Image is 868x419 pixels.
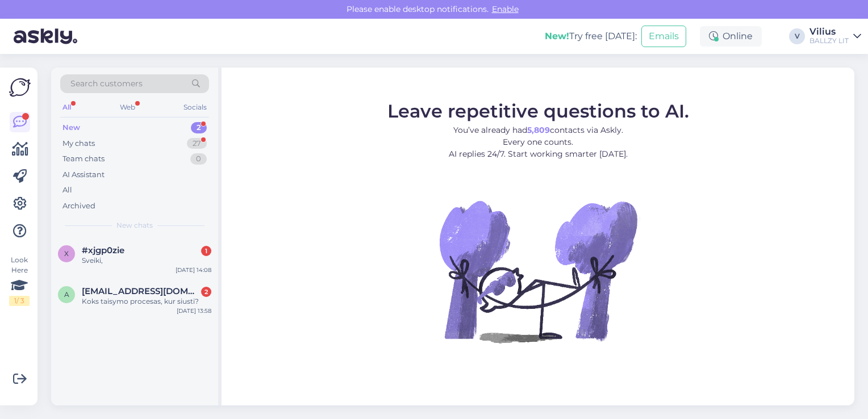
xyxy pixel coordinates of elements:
div: Team chats [62,153,105,165]
div: [DATE] 13:58 [177,307,211,315]
div: Socials [181,100,209,115]
span: #xjgp0zie [82,245,124,255]
div: Koks taisymo procesas, kur siusti? [82,296,211,307]
div: BALLZY LIT [809,36,849,45]
div: New [62,122,80,133]
div: Archived [62,200,95,212]
span: New chats [116,220,153,231]
div: Sveiki, [82,255,211,266]
b: 5,809 [527,124,550,135]
span: aiste.leoniene@gmail.com [82,286,200,296]
div: Online [700,26,762,47]
div: AI Assistant [62,169,105,181]
div: 0 [190,153,207,165]
div: V [789,28,805,44]
div: 2 [201,287,211,297]
b: New! [545,31,569,41]
div: Vilius [809,27,849,36]
div: All [60,100,73,115]
div: All [62,185,72,196]
img: No Chat active [436,169,640,373]
div: 27 [187,138,207,149]
div: 1 / 3 [9,296,30,306]
span: x [64,249,69,258]
span: a [64,290,69,299]
button: Emails [641,26,686,47]
div: Look Here [9,255,30,306]
div: 2 [191,122,207,133]
div: Web [118,100,137,115]
div: My chats [62,138,95,149]
p: You’ve already had contacts via Askly. Every one counts. AI replies 24/7. Start working smarter [... [387,124,689,160]
a: ViliusBALLZY LIT [809,27,861,45]
div: 1 [201,246,211,256]
span: Leave repetitive questions to AI. [387,99,689,121]
span: Search customers [70,78,143,90]
div: Try free [DATE]: [545,30,637,43]
span: Enable [489,4,522,14]
div: [DATE] 14:08 [176,266,211,274]
img: Askly Logo [9,77,31,98]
